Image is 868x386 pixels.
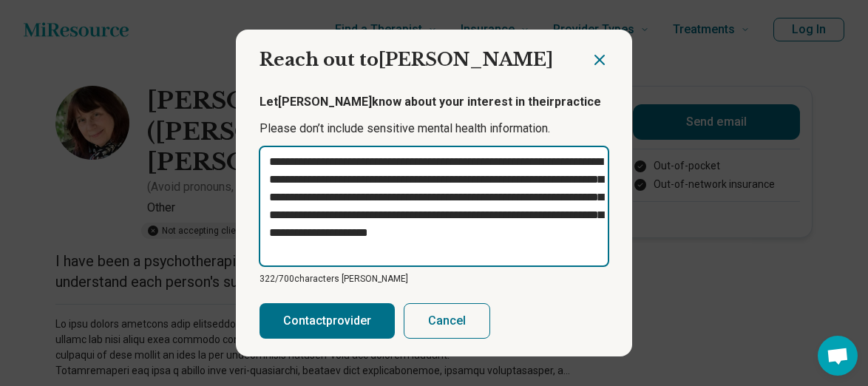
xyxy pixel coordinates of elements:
[591,51,608,69] button: Close dialog
[260,93,608,111] p: Let [PERSON_NAME] know about your interest in their practice
[260,303,395,339] button: Contactprovider
[260,120,608,138] p: Please don’t include sensitive mental health information.
[260,49,553,70] span: Reach out to [PERSON_NAME]
[404,303,490,339] button: Cancel
[260,272,608,285] p: 322/ 700 characters [PERSON_NAME]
